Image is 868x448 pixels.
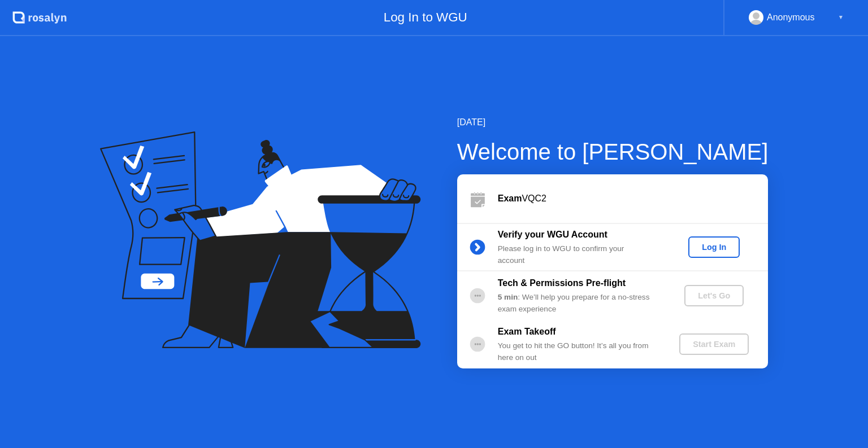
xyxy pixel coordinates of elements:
b: Exam [498,194,522,203]
div: Let's Go [689,291,739,300]
div: ▼ [838,10,844,25]
b: Verify your WGU Account [498,230,607,239]
div: Welcome to [PERSON_NAME] [457,135,769,169]
div: Anonymous [767,10,815,25]
b: Tech & Permissions Pre-flight [498,278,626,288]
div: Please log in to WGU to confirm your account [498,243,661,266]
b: Exam Takeoff [498,327,556,336]
div: You get to hit the GO button! It’s all you from here on out [498,340,661,363]
button: Log In [688,236,740,258]
button: Start Exam [679,333,749,355]
div: VQC2 [498,192,768,205]
b: 5 min [498,293,518,301]
div: Start Exam [684,340,744,349]
div: : We’ll help you prepare for a no-stress exam experience [498,292,661,315]
div: Log In [693,243,735,252]
button: Let's Go [684,285,744,306]
div: [DATE] [457,116,769,129]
